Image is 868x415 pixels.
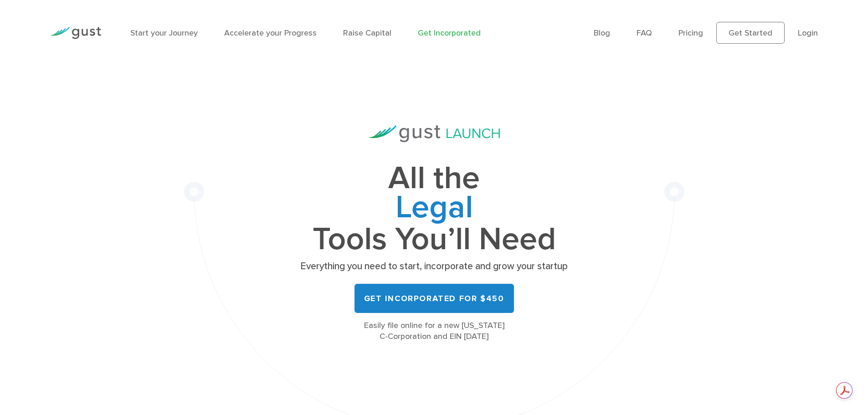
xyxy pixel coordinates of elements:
[343,28,391,38] a: Raise Capital
[594,28,610,38] a: Blog
[798,28,818,38] a: Login
[50,27,101,39] img: Gust Logo
[224,28,317,38] a: Accelerate your Progress
[678,28,703,38] a: Pricing
[130,28,198,38] a: Start your Journey
[369,125,500,142] img: Gust Launch Logo
[354,284,514,313] a: Get Incorporated for $450
[298,193,571,225] span: Legal
[716,22,785,44] a: Get Started
[298,260,571,273] p: Everything you need to start, incorporate and grow your startup
[298,320,571,342] div: Easily file online for a new [US_STATE] C-Corporation and EIN [DATE]
[637,28,652,38] a: FAQ
[418,28,481,38] a: Get Incorporated
[298,164,571,254] h1: All the Tools You’ll Need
